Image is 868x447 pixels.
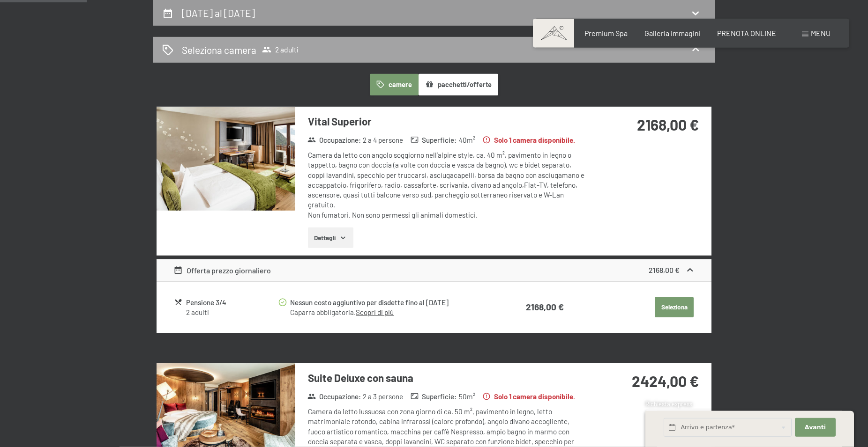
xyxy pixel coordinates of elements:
[186,297,277,308] div: Pensione 3/4
[157,259,711,282] div: Offerta prezzo giornaliero2168,00 €
[482,135,575,145] strong: Solo 1 camera disponibile.
[290,297,485,308] div: Nessun costo aggiuntivo per disdette fino al [DATE]
[795,418,835,437] button: Avanti
[526,301,564,312] strong: 2168,00 €
[363,392,403,402] span: 2 a 3 persone
[186,308,277,317] div: 2 adulti
[344,246,415,256] span: Consenso marketing*
[307,135,361,145] strong: Occupazione :
[363,135,403,145] span: 2 a 4 persone
[717,29,776,37] a: PRENOTA ONLINE
[262,45,299,54] span: 2 adulti
[644,424,647,432] span: 1
[290,308,485,317] div: Caparra obbligatoria.
[644,29,701,37] a: Galleria immagini
[459,392,475,402] span: 50 m²
[173,265,271,276] div: Offerta prezzo giornaliero
[649,265,680,274] strong: 2168,00 €
[805,423,826,432] span: Avanti
[308,150,587,220] div: Camera da letto con angolo soggiorno nell’alpine style, ca. 40 m², pavimento in legno o tappetto,...
[482,392,575,402] strong: Solo 1 camera disponibile.
[411,392,457,402] strong: Superficie :
[157,107,295,211] img: mss_renderimg.php
[182,43,256,57] h2: Seleziona camera
[308,114,587,129] h3: Vital Superior
[356,308,394,316] a: Scopri di più
[308,371,587,385] h3: Suite Deluxe con sauna
[411,135,457,145] strong: Superficie :
[370,74,419,95] button: camere
[655,297,694,318] button: Seleziona
[182,7,255,19] h2: [DATE] al [DATE]
[811,29,831,37] span: Menu
[307,392,361,402] strong: Occupazione :
[308,227,353,248] button: Dettagli
[637,116,699,133] strong: 2168,00 €
[645,400,692,408] span: Richiesta express
[459,135,475,145] span: 40 m²
[584,29,628,37] a: Premium Spa
[419,74,498,95] button: pacchetti/offerte
[632,372,699,390] strong: 2424,00 €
